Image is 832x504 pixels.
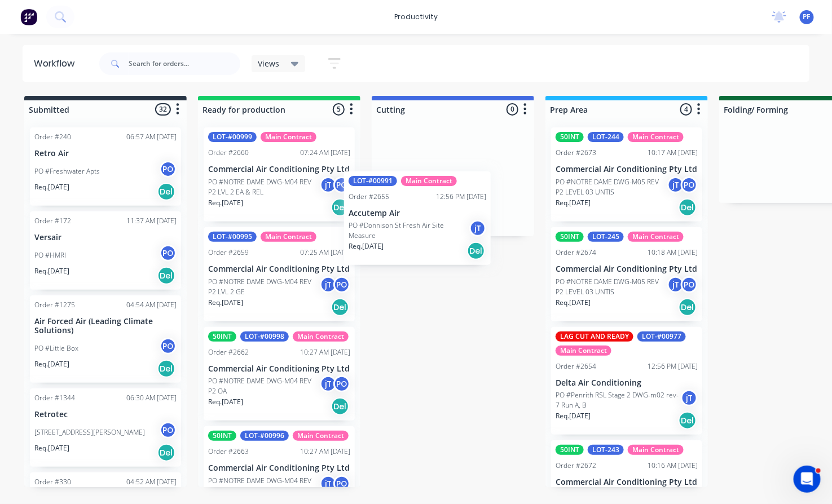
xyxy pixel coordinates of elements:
[258,58,280,69] span: Views
[129,52,240,75] input: Search for orders...
[803,12,811,22] span: PF
[389,8,443,25] div: productivity
[20,8,37,25] img: Factory
[794,466,821,493] iframe: Intercom live chat
[34,57,80,70] div: Workflow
